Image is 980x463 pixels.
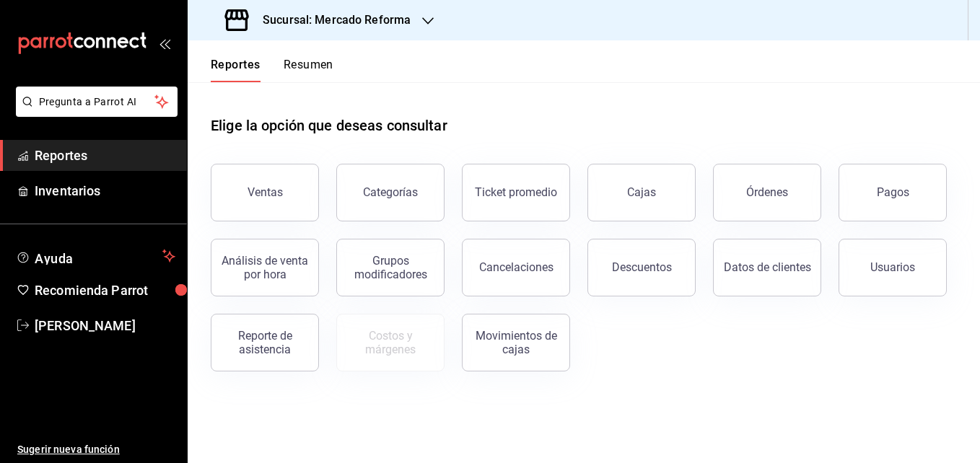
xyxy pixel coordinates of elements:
div: Descuentos [612,260,672,274]
button: open_drawer_menu [159,38,170,49]
div: Análisis de venta por hora [220,254,310,281]
button: Cajas [587,164,696,221]
button: Usuarios [839,239,947,296]
div: Cajas [627,185,656,199]
button: Análisis de venta por hora [211,239,319,296]
button: Pregunta a Parrot AI [16,87,178,117]
button: Órdenes [713,164,821,221]
div: Costos y márgenes [346,329,435,356]
button: Reportes [211,58,261,82]
div: Reporte de asistencia [220,329,310,356]
span: Ayuda [35,247,157,265]
button: Pagos [839,164,947,221]
div: Ticket promedio [475,185,557,199]
button: Ventas [211,164,319,221]
div: Usuarios [870,260,915,274]
span: Pregunta a Parrot AI [39,94,155,110]
button: Grupos modificadores [336,239,445,296]
span: [PERSON_NAME] [35,316,175,335]
button: Reporte de asistencia [211,314,319,371]
button: Cancelaciones [462,239,570,296]
button: Movimientos de cajas [462,314,570,371]
div: Pagos [877,185,909,199]
a: Pregunta a Parrot AI [10,105,178,120]
div: Cancelaciones [479,260,554,274]
div: Grupos modificadores [346,254,435,281]
span: Recomienda Parrot [35,281,175,300]
button: Resumen [284,58,333,82]
div: Movimientos de cajas [471,329,561,356]
h3: Sucursal: Mercado Reforma [251,12,411,29]
div: navigation tabs [211,58,333,82]
div: Categorías [363,185,418,199]
div: Ventas [248,185,283,199]
button: Ticket promedio [462,164,570,221]
span: Reportes [35,146,175,165]
span: Inventarios [35,181,175,200]
button: Contrata inventarios para ver este reporte [336,314,445,371]
span: Sugerir nueva función [17,442,175,457]
button: Datos de clientes [713,239,821,296]
button: Descuentos [587,239,696,296]
button: Categorías [336,164,445,221]
div: Datos de clientes [724,260,811,274]
div: Órdenes [746,185,788,199]
h1: Elige la opción que deseas consultar [211,115,447,136]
